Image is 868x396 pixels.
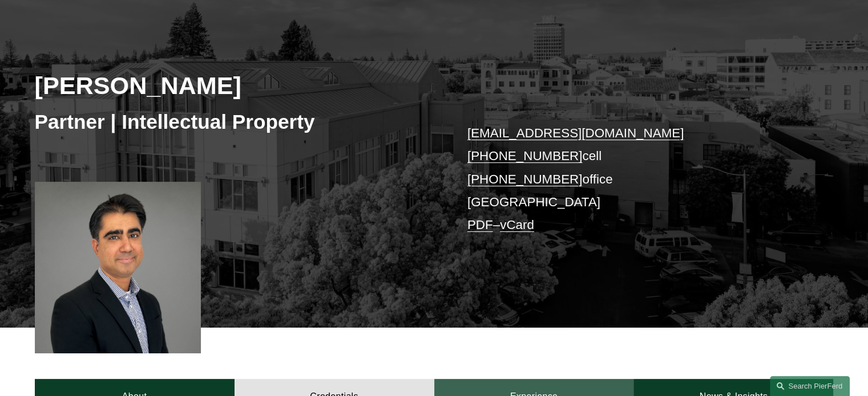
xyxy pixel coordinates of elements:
[35,71,434,100] h2: [PERSON_NAME]
[467,218,493,232] a: PDF
[467,126,684,140] a: [EMAIL_ADDRESS][DOMAIN_NAME]
[770,376,850,396] a: Search this site
[35,109,434,134] h3: Partner | Intellectual Property
[467,172,583,186] a: [PHONE_NUMBER]
[467,149,583,163] a: [PHONE_NUMBER]
[467,122,800,237] p: cell office [GEOGRAPHIC_DATA] –
[500,218,534,232] a: vCard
